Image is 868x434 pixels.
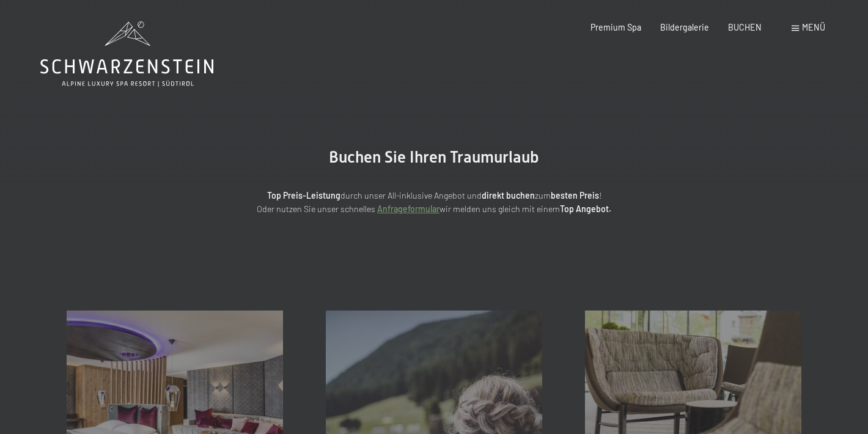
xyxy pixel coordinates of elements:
a: Anfrageformular [377,204,440,214]
a: Bildergalerie [660,22,709,32]
p: durch unser All-inklusive Angebot und zum ! Oder nutzen Sie unser schnelles wir melden uns gleich... [165,189,703,216]
a: Premium Spa [590,22,641,32]
a: BUCHEN [728,22,762,32]
span: Buchen Sie Ihren Traumurlaub [329,148,539,166]
strong: Top Angebot. [560,204,611,214]
strong: besten Preis [551,190,599,200]
strong: Top Preis-Leistung [267,190,340,200]
strong: direkt buchen [482,190,535,200]
span: Menü [802,22,825,32]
